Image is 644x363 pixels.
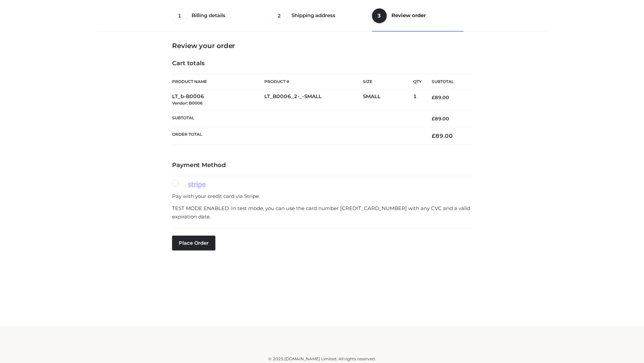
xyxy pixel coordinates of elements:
[172,204,472,221] p: TEST MODE ENABLED. In test mode, you can use the card number [CREDIT_CARD_NUMBER] with any CVC an...
[413,89,422,111] td: 1
[432,94,435,100] span: £
[413,74,422,89] th: Qty
[172,236,215,250] button: Place order
[432,116,449,122] bdi: 89.00
[264,89,363,111] td: LT_B0006_2-_-SMALL
[422,74,472,89] th: Subtotal
[172,192,472,201] p: Pay with your credit card via Stripe.
[432,116,435,122] span: £
[172,162,472,169] h4: Payment Method
[172,42,472,50] h3: Review your order
[264,74,363,89] th: Product #
[100,356,544,362] div: © 2025 [DOMAIN_NAME] Limited. All rights reserved.
[172,74,264,89] th: Product Name
[172,127,422,145] th: Order Total
[172,100,203,106] small: Vendor: B0006
[172,60,472,67] h4: Cart totals
[172,110,422,127] th: Subtotal
[432,132,435,139] span: £
[432,132,453,139] bdi: 89.00
[363,89,413,111] td: SMALL
[172,89,264,111] td: LT_b-B0006
[432,94,449,100] bdi: 89.00
[363,74,410,89] th: Size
